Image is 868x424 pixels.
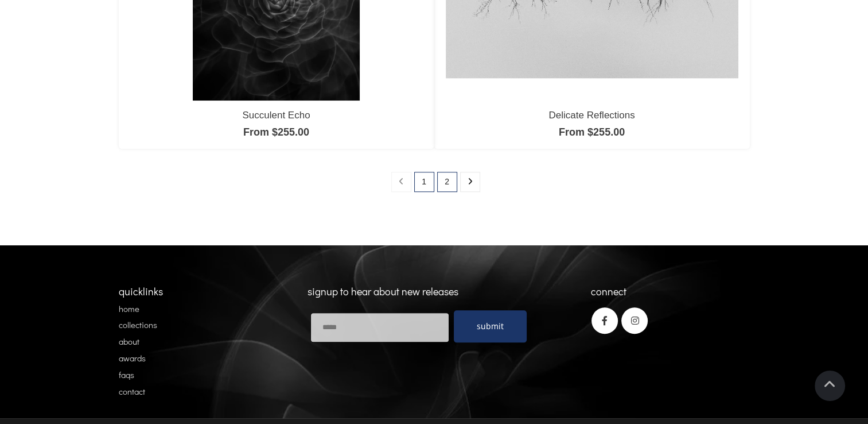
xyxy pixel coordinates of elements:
a: awards [119,352,146,364]
a: From $255.00 [243,126,309,138]
a: collections [119,319,157,330]
input: Email [310,313,449,342]
a: 1 [414,172,434,192]
a: 2 [437,172,457,192]
a: Succulent Echo [242,110,310,121]
span: quicklinks [119,284,163,298]
span: signup to hear about new releases [308,284,458,298]
a: From $255.00 [559,126,625,138]
a: about [119,336,139,347]
a: home [119,303,139,314]
span: connect [591,284,626,298]
a: Delicate Reflections [548,110,635,121]
a: submit [454,310,527,343]
a: faqs [119,369,134,380]
a: Scroll To Top [815,371,845,401]
a: contact [119,386,145,397]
